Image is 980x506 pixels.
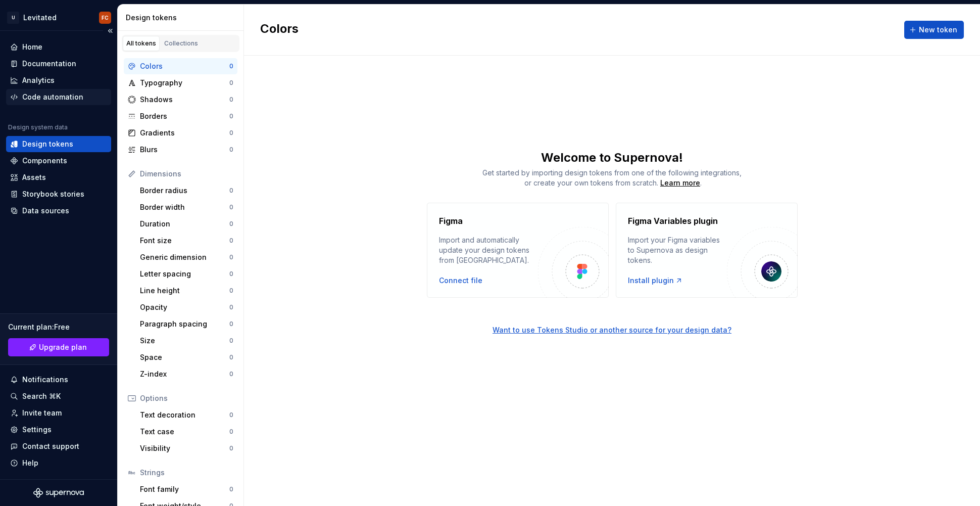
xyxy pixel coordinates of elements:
[628,275,683,286] a: Install plugin
[124,125,237,141] a: Gradients0
[6,405,111,421] a: Invite team
[6,203,111,219] a: Data sources
[229,287,233,295] div: 0
[136,233,237,249] a: Font size0
[8,338,109,356] button: Upgrade plan
[2,7,115,28] button: ULevitatedFC
[22,156,67,166] div: Components
[124,91,237,108] a: Shadows0
[6,136,111,152] a: Design tokens
[439,215,463,227] h4: Figma
[229,237,233,245] div: 0
[136,199,237,215] a: Border width0
[136,249,237,265] a: Generic dimension0
[136,182,237,199] a: Border radius0
[140,78,229,88] div: Typography
[140,443,229,453] div: Visibility
[140,169,233,179] div: Dimensions
[22,172,46,182] div: Assets
[439,235,538,265] div: Import and automatically update your design tokens from [GEOGRAPHIC_DATA].
[22,75,55,85] div: Analytics
[140,484,229,494] div: Font family
[22,59,76,69] div: Documentation
[136,333,237,349] a: Size0
[229,146,233,154] div: 0
[22,206,69,216] div: Data sources
[140,219,229,229] div: Duration
[229,96,233,104] div: 0
[33,488,84,498] svg: Supernova Logo
[7,12,19,24] div: U
[229,62,233,70] div: 0
[6,56,111,72] a: Documentation
[140,369,229,379] div: Z-index
[140,427,229,437] div: Text case
[140,410,229,420] div: Text decoration
[136,216,237,232] a: Duration0
[140,319,229,329] div: Paragraph spacing
[140,352,229,362] div: Space
[6,39,111,55] a: Home
[126,39,156,48] div: All tokens
[244,298,980,335] a: Want to use Tokens Studio or another source for your design data?
[482,168,742,187] span: Get started by importing design tokens from one of the following integrations, or create your own...
[22,42,42,52] div: Home
[628,215,718,227] h4: Figma Variables plugin
[103,24,117,38] button: Collapse sidebar
[126,13,239,23] div: Design tokens
[8,322,109,332] div: Current plan : Free
[229,337,233,345] div: 0
[136,299,237,315] a: Opacity0
[140,269,229,279] div: Letter spacing
[102,14,109,22] div: FC
[6,372,111,388] button: Notifications
[6,422,111,438] a: Settings
[23,13,57,23] div: Levitated
[6,186,111,202] a: Storybook stories
[22,375,68,385] div: Notifications
[140,286,229,296] div: Line height
[140,468,233,478] div: Strings
[6,388,111,404] button: Search ⌘K
[244,150,980,166] div: Welcome to Supernova!
[229,220,233,228] div: 0
[140,61,229,71] div: Colors
[22,139,73,149] div: Design tokens
[22,441,79,451] div: Contact support
[229,203,233,211] div: 0
[229,353,233,361] div: 0
[6,72,111,88] a: Analytics
[229,129,233,137] div: 0
[904,21,964,39] button: New token
[22,425,52,435] div: Settings
[136,283,237,299] a: Line height0
[229,187,233,195] div: 0
[164,39,198,48] div: Collections
[22,92,83,102] div: Code automation
[6,89,111,105] a: Code automation
[6,169,111,186] a: Assets
[124,58,237,74] a: Colors0
[140,128,229,138] div: Gradients
[229,79,233,87] div: 0
[229,411,233,419] div: 0
[124,142,237,158] a: Blurs0
[140,252,229,262] div: Generic dimension
[229,253,233,261] div: 0
[124,108,237,124] a: Borders0
[136,481,237,497] a: Font family0
[22,458,38,468] div: Help
[660,178,700,188] div: Learn more
[6,153,111,169] a: Components
[136,407,237,423] a: Text decoration0
[136,349,237,365] a: Space0
[439,275,482,286] button: Connect file
[140,186,229,196] div: Border radius
[6,438,111,454] button: Contact support
[229,485,233,493] div: 0
[140,336,229,346] div: Size
[140,145,229,155] div: Blurs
